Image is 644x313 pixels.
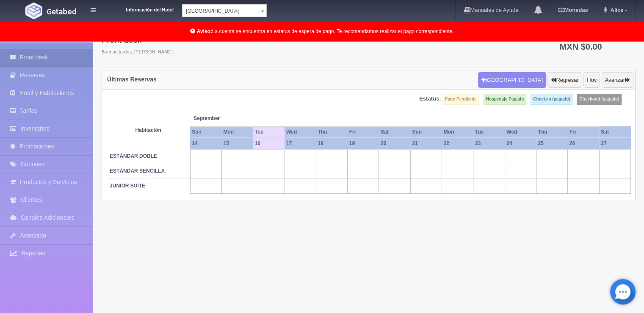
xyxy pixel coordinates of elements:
th: Thu [316,126,347,138]
label: Check-out (pagado) [577,94,622,105]
th: 21 [410,138,442,149]
th: 25 [536,138,567,149]
th: 18 [316,138,347,149]
th: 27 [599,138,630,149]
button: Hoy [583,72,600,88]
b: ESTÁNDAR DOBLE [110,153,157,159]
th: Wed [285,126,316,138]
th: 16 [253,138,285,149]
th: 22 [442,138,473,149]
th: Wed [505,126,536,138]
th: Sun [190,126,221,138]
h3: MXN $0.00 [559,42,628,51]
th: 14 [190,138,221,149]
button: [GEOGRAPHIC_DATA] [478,72,546,88]
th: Thu [536,126,567,138]
th: Fri [348,126,379,138]
label: Pago Pendiente [442,94,479,105]
strong: Habitación [135,127,161,133]
span: September [193,115,250,122]
img: Getabed [47,8,76,14]
a: [GEOGRAPHIC_DATA] [182,4,267,17]
b: Aviso: [197,28,212,34]
th: Tue [473,126,505,138]
th: Fri [568,126,599,138]
label: Check-in (pagado) [531,94,572,105]
th: Sun [410,126,442,138]
b: ESTÁNDAR SENCILLA [110,168,165,174]
b: Monedas [558,7,588,13]
th: Mon [221,126,253,138]
h4: Últimas Reservas [107,76,157,83]
label: Estatus: [419,95,441,103]
span: [GEOGRAPHIC_DATA] [186,5,255,17]
label: Hospedaje Pagado [484,94,526,105]
th: 19 [348,138,379,149]
th: 23 [473,138,505,149]
button: Regresar [547,72,582,88]
th: 17 [285,138,316,149]
img: Getabed [25,3,42,19]
span: Alice [608,7,623,13]
b: JUNIOR SUITE [110,183,145,189]
th: 24 [505,138,536,149]
span: Buenas tardes, [PERSON_NAME]. [102,49,174,56]
th: Sat [379,126,410,138]
th: 15 [221,138,253,149]
dt: Información del Hotel [106,4,174,14]
th: 20 [379,138,410,149]
th: Sat [599,126,630,138]
th: Mon [442,126,473,138]
button: Avanzar [602,72,633,88]
th: Tue [253,126,285,138]
th: 26 [568,138,599,149]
